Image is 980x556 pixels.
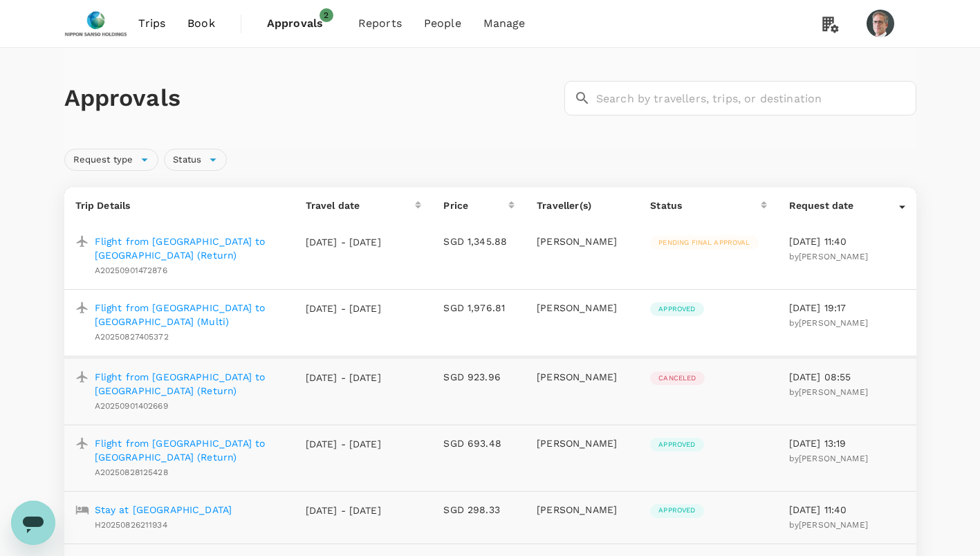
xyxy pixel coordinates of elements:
h1: Approvals [64,84,559,113]
p: SGD 1,976.81 [443,301,515,315]
span: Approved [650,440,703,450]
p: [PERSON_NAME] [537,234,628,248]
img: Nippon Sanso Holdings Singapore Pte Ltd [64,8,128,39]
iframe: Button to launch messaging window [11,501,55,545]
p: [DATE] - [DATE] [306,235,382,249]
p: SGD 1,345.88 [443,234,515,248]
span: Canceled [650,373,704,383]
p: SGD 693.48 [443,436,515,450]
span: Reports [358,15,402,32]
div: Price [443,198,508,212]
div: Travel date [306,198,416,212]
span: A20250828125428 [95,467,168,477]
a: Stay at [GEOGRAPHIC_DATA] [95,503,232,517]
a: Flight from [GEOGRAPHIC_DATA] to [GEOGRAPHIC_DATA] (Return) [95,436,284,464]
span: [PERSON_NAME] [799,387,868,397]
div: Status [164,149,227,171]
p: Trip Details [75,198,284,212]
span: Approved [650,506,703,515]
p: [PERSON_NAME] [537,301,628,315]
p: [DATE] - [DATE] [306,437,382,451]
p: SGD 923.96 [443,370,515,384]
p: [DATE] - [DATE] [306,503,382,517]
span: by [789,252,868,261]
p: Traveller(s) [537,198,628,212]
span: A20250901402669 [95,401,168,411]
p: [PERSON_NAME] [537,503,628,517]
span: 2 [320,8,333,22]
span: Status [165,154,210,167]
span: Approvals [267,15,336,32]
span: by [789,454,868,463]
span: Book [187,15,215,32]
span: Trips [138,15,165,32]
p: [DATE] 19:17 [789,301,905,315]
p: [PERSON_NAME] [537,436,628,450]
a: Flight from [GEOGRAPHIC_DATA] to [GEOGRAPHIC_DATA] (Return) [95,370,284,398]
p: [PERSON_NAME] [537,370,628,384]
span: by [789,387,868,397]
span: Request type [65,154,142,167]
span: A20250827405372 [95,332,169,342]
p: [DATE] - [DATE] [306,371,382,384]
p: [DATE] 11:40 [789,234,905,248]
span: A20250901472876 [95,266,167,275]
p: [DATE] 08:55 [789,370,905,384]
div: Status [650,198,760,212]
span: [PERSON_NAME] [799,454,868,463]
span: [PERSON_NAME] [799,520,868,530]
span: People [424,15,461,32]
a: Flight from [GEOGRAPHIC_DATA] to [GEOGRAPHIC_DATA] (Multi) [95,301,284,328]
a: Flight from [GEOGRAPHIC_DATA] to [GEOGRAPHIC_DATA] (Return) [95,234,284,262]
p: [DATE] - [DATE] [306,302,382,315]
p: [DATE] 13:19 [789,436,905,450]
span: Approved [650,304,703,314]
p: SGD 298.33 [443,503,515,517]
span: [PERSON_NAME] [799,252,868,261]
img: Helder Teixeira [867,10,894,37]
div: Request type [64,149,159,171]
span: by [789,520,868,530]
div: Request date [789,198,899,212]
span: Pending final approval [650,238,758,248]
span: Manage [483,15,526,32]
span: by [789,318,868,328]
p: [DATE] 11:40 [789,503,905,517]
input: Search by travellers, trips, or destination [596,81,916,115]
span: [PERSON_NAME] [799,318,868,328]
span: H20250826211934 [95,520,167,530]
